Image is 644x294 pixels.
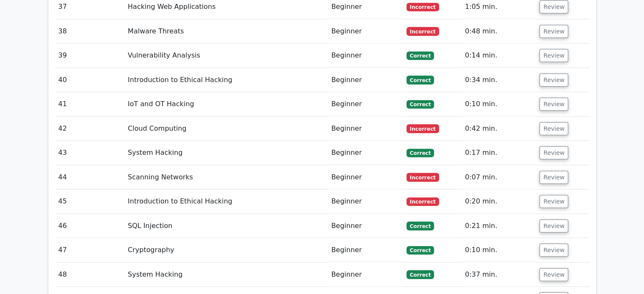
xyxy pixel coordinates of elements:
td: 47 [55,238,124,262]
td: Beginner [328,238,403,262]
span: Incorrect [406,124,439,133]
td: Beginner [328,92,403,116]
button: Review [539,25,568,38]
button: Review [539,195,568,208]
span: Incorrect [406,173,439,181]
td: 0:34 min. [462,68,536,92]
td: 44 [55,165,124,190]
td: Beginner [328,44,403,68]
td: System Hacking [124,141,328,165]
td: Beginner [328,214,403,238]
td: 0:48 min. [462,19,536,44]
span: Correct [406,76,434,84]
td: Beginner [328,19,403,44]
td: 46 [55,214,124,238]
button: Review [539,146,568,159]
span: Incorrect [406,27,439,36]
td: 0:20 min. [462,190,536,214]
td: 0:42 min. [462,117,536,141]
button: Review [539,0,568,14]
td: Vulnerability Analysis [124,44,328,68]
td: 0:07 min. [462,165,536,190]
td: 48 [55,263,124,287]
button: Review [539,98,568,111]
td: 0:37 min. [462,263,536,287]
td: 0:17 min. [462,141,536,165]
td: Malware Threats [124,19,328,44]
button: Review [539,220,568,233]
span: Correct [406,100,434,109]
span: Correct [406,246,434,255]
span: Correct [406,149,434,157]
td: SQL Injection [124,214,328,238]
span: Correct [406,270,434,279]
td: 41 [55,92,124,116]
button: Review [539,122,568,135]
span: Correct [406,52,434,60]
button: Review [539,171,568,184]
button: Review [539,244,568,257]
button: Review [539,268,568,281]
button: Review [539,49,568,62]
td: 0:21 min. [462,214,536,238]
span: Correct [406,222,434,230]
button: Review [539,74,568,87]
td: Introduction to Ethical Hacking [124,68,328,92]
span: Incorrect [406,198,439,206]
span: Incorrect [406,3,439,11]
td: IoT and OT Hacking [124,92,328,116]
td: 45 [55,190,124,214]
td: 39 [55,44,124,68]
td: Cloud Computing [124,117,328,141]
td: Beginner [328,117,403,141]
td: Scanning Networks [124,165,328,190]
td: Beginner [328,190,403,214]
td: 40 [55,68,124,92]
td: 0:10 min. [462,92,536,116]
td: Beginner [328,68,403,92]
td: 0:10 min. [462,238,536,262]
td: Cryptography [124,238,328,262]
td: 42 [55,117,124,141]
td: System Hacking [124,263,328,287]
td: Introduction to Ethical Hacking [124,190,328,214]
td: 38 [55,19,124,44]
td: Beginner [328,141,403,165]
td: 0:14 min. [462,44,536,68]
td: Beginner [328,263,403,287]
td: 43 [55,141,124,165]
td: Beginner [328,165,403,190]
